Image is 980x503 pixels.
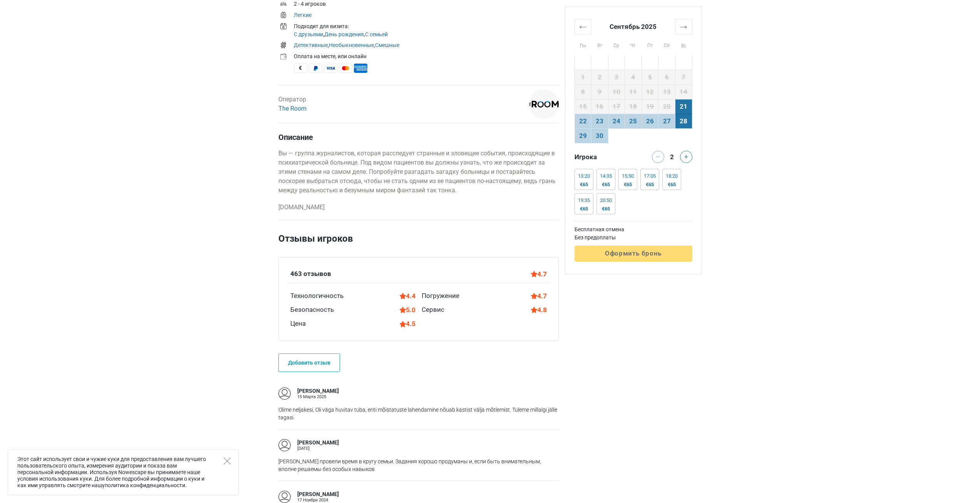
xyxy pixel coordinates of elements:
td: 1 [575,70,591,84]
td: 8 [575,84,591,99]
div: 20:50 [600,197,612,204]
th: → [675,19,692,34]
td: 6 [658,70,675,84]
div: 13:20 [578,173,590,179]
td: 29 [575,128,591,143]
p: Olime neljakesi, Oli väga huvitav tuba, eriti mõistatuste lahendamine nõuab kastist välja mõtlemi... [278,406,559,421]
a: Необыкновенные [329,42,374,48]
a: Детективные [294,42,328,48]
div: 19:35 [578,197,590,204]
td: , , [294,22,559,40]
td: Без предоплаты [575,234,692,242]
div: 4.5 [400,319,415,329]
td: 15 [575,99,591,114]
h4: Описание [278,133,559,142]
span: MasterCard [339,64,352,73]
td: Бесплатная отмена [575,225,692,234]
a: Легкие [294,12,312,18]
div: 15:50 [622,173,634,179]
div: [PERSON_NAME] [297,491,339,498]
div: 17 Ноября 2024 [297,498,339,502]
p: [PERSON_NAME] провели время в кругу семьи. Задания хорошо продуманы и, если быть внимательным, вп... [278,458,559,473]
span: American Express [354,64,367,73]
div: 5.0 [400,305,415,315]
td: 12 [642,84,658,99]
div: 4.4 [400,291,415,301]
td: 21 [675,99,692,114]
div: Погружение [422,291,459,301]
div: Безопасность [290,305,334,315]
td: 5 [642,70,658,84]
td: 9 [591,84,608,99]
a: С друзьями [294,31,323,37]
th: Пн [575,34,591,55]
div: Сервис [422,305,444,315]
div: [DATE] [297,446,339,451]
div: Игрока [571,151,633,163]
td: 22 [575,114,591,128]
td: 18 [625,99,642,114]
button: Close [224,458,231,464]
td: 30 [591,128,608,143]
td: 4 [625,70,642,84]
th: ← [575,19,591,34]
div: Этот сайт использует свои и чужие куки для предоставления вам лучшего пользовательского опыта, из... [8,449,239,495]
span: PayPal [309,64,322,73]
div: €65 [622,182,634,188]
a: Добавить отзыв [278,353,340,372]
div: €65 [600,206,612,212]
td: 20 [658,99,675,114]
div: 18:20 [666,173,678,179]
td: 26 [642,114,658,128]
td: 10 [608,84,625,99]
a: Смешные [375,42,399,48]
div: 17:05 [644,173,656,179]
a: The Room [278,105,307,112]
div: €65 [578,182,590,188]
th: Чт [625,34,642,55]
th: Вс [675,34,692,55]
td: 7 [675,70,692,84]
td: 28 [675,114,692,128]
div: 463 отзывов [290,269,331,279]
th: Пт [642,34,658,55]
td: 17 [608,99,625,114]
div: €65 [666,182,678,188]
div: [PERSON_NAME] [297,387,339,395]
div: 15 Марта 2025 [297,395,339,399]
td: 25 [625,114,642,128]
div: Подходит для визита: [294,22,559,30]
div: 4.8 [531,305,547,315]
div: €65 [644,182,656,188]
td: 2 [591,70,608,84]
td: , , [294,40,559,52]
div: 2 [667,151,677,161]
td: 24 [608,114,625,128]
th: Ср [608,34,625,55]
div: €65 [600,182,612,188]
div: Цена [290,319,306,329]
th: Сб [658,34,675,55]
td: 11 [625,84,642,99]
div: Оператор [278,95,307,113]
td: 27 [658,114,675,128]
span: Visa [324,64,337,73]
div: 4.7 [531,269,547,279]
div: 14:35 [600,173,612,179]
td: 3 [608,70,625,84]
a: День рождения [324,31,364,37]
td: 19 [642,99,658,114]
th: Вт [591,34,608,55]
div: 4.7 [531,291,547,301]
td: 23 [591,114,608,128]
td: 14 [675,84,692,99]
h2: Отзывы игроков [278,232,559,257]
div: [PERSON_NAME] [297,439,339,447]
td: 16 [591,99,608,114]
p: [DOMAIN_NAME] [278,203,559,212]
div: Оплата на месте, или онлайн [294,52,559,61]
div: Технологичность [290,291,343,301]
img: 1c9ac0159c94d8d0l.png [529,89,559,119]
th: Сентябрь 2025 [591,19,675,34]
p: Вы — группа журналистов, которая расследует странные и зловещие события, происходящие в психиатри... [278,149,559,195]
